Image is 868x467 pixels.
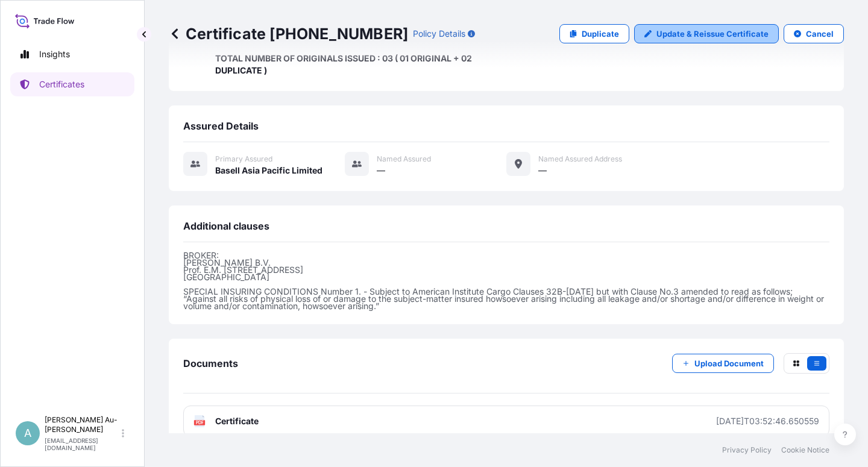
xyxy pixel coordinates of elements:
[377,165,385,177] span: —
[215,154,272,164] span: Primary assured
[672,354,774,373] button: Upload Document
[538,165,547,177] span: —
[559,24,629,43] a: Duplicate
[196,421,204,425] text: PDF
[39,78,84,90] p: Certificates
[183,220,269,232] span: Additional clauses
[722,445,772,455] a: Privacy Policy
[39,48,70,60] p: Insights
[784,24,844,43] button: Cancel
[656,28,769,40] p: Update & Reissue Certificate
[45,415,119,434] p: [PERSON_NAME] Au-[PERSON_NAME]
[634,24,779,43] a: Update & Reissue Certificate
[538,154,622,164] span: Named Assured Address
[183,406,829,437] a: PDFCertificate[DATE]T03:52:46.650559
[169,24,408,43] p: Certificate [PHONE_NUMBER]
[413,28,465,40] p: Policy Details
[10,42,134,66] a: Insights
[582,28,619,40] p: Duplicate
[10,72,134,96] a: Certificates
[45,437,119,451] p: [EMAIL_ADDRESS][DOMAIN_NAME]
[694,357,764,369] p: Upload Document
[183,357,238,369] span: Documents
[377,154,431,164] span: Named Assured
[24,427,31,439] span: A
[183,120,259,132] span: Assured Details
[716,415,819,427] div: [DATE]T03:52:46.650559
[183,252,829,310] p: BROKER: [PERSON_NAME] B.V. Prof. E.M. [STREET_ADDRESS] [GEOGRAPHIC_DATA] SPECIAL INSURING CONDITI...
[215,165,322,177] span: Basell Asia Pacific Limited
[781,445,829,455] a: Cookie Notice
[806,28,834,40] p: Cancel
[215,415,259,427] span: Certificate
